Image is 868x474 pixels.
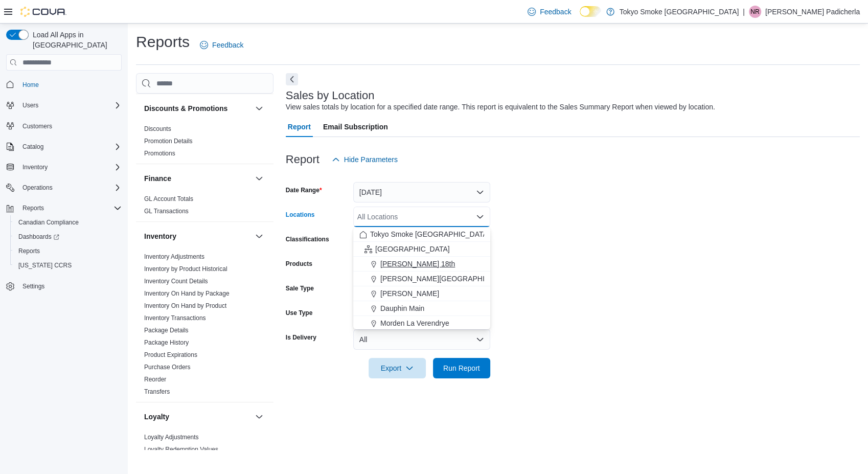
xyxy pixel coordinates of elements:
span: Hide Parameters [344,154,398,165]
a: Inventory On Hand by Product [144,302,226,309]
a: Promotion Details [144,138,193,145]
a: GL Account Totals [144,195,193,202]
span: Tokyo Smoke [GEOGRAPHIC_DATA] [370,229,490,239]
button: Discounts & Promotions [144,103,251,114]
span: Reports [18,247,40,255]
h3: Finance [144,173,171,184]
span: [PERSON_NAME][GEOGRAPHIC_DATA] [380,274,514,284]
h3: Sales by Location [286,89,375,102]
button: Canadian Compliance [10,215,126,230]
label: Classifications [286,235,329,243]
button: [PERSON_NAME][GEOGRAPHIC_DATA] [353,272,490,286]
div: View sales totals by location for a specified date range. This report is equivalent to the Sales ... [286,102,715,112]
span: [PERSON_NAME] 18th [380,259,455,269]
h3: Inventory [144,231,176,241]
span: Transfers [144,388,170,396]
span: GL Account Totals [144,195,193,203]
button: Operations [2,180,126,195]
button: Finance [144,173,251,184]
button: Close list of options [476,213,484,221]
span: Home [22,81,39,89]
span: Inventory On Hand by Package [144,289,230,298]
a: Loyalty Adjustments [144,434,199,441]
button: Tokyo Smoke [GEOGRAPHIC_DATA] [353,227,490,242]
span: Package Details [144,326,189,334]
span: Dauphin Main [380,303,424,313]
button: Home [2,77,126,92]
span: Export [375,358,420,378]
a: Home [18,79,43,91]
span: [GEOGRAPHIC_DATA] [375,244,450,254]
span: Catalog [22,143,43,151]
span: [PERSON_NAME] [380,288,439,299]
span: Inventory [22,163,48,171]
span: Load All Apps in [GEOGRAPHIC_DATA] [29,30,122,50]
div: Loyalty [136,431,273,460]
h3: Discounts & Promotions [144,103,227,114]
button: Reports [18,202,48,214]
span: Reports [22,204,44,212]
img: Cova [20,7,66,17]
a: Reorder [144,376,166,383]
span: Email Subscription [323,117,388,137]
label: Use Type [286,309,312,317]
button: Catalog [18,141,48,153]
button: All [353,329,490,350]
button: Next [286,73,298,85]
label: Products [286,260,312,268]
span: Customers [22,122,52,130]
span: Inventory Transactions [144,314,206,322]
button: Reports [10,244,126,258]
button: [GEOGRAPHIC_DATA] [353,242,490,257]
p: | [743,6,745,18]
button: Inventory [144,231,251,241]
button: Users [18,99,42,111]
p: [PERSON_NAME] Padicherla [765,6,860,18]
button: [PERSON_NAME] [353,286,490,301]
a: Package Details [144,327,189,334]
span: Loyalty Redemption Values [144,445,218,454]
button: Operations [18,182,57,194]
h3: Loyalty [144,412,169,422]
button: Catalog [2,140,126,154]
span: Dark Mode [580,17,580,17]
a: Inventory by Product Historical [144,265,227,273]
input: Dark Mode [580,6,601,17]
a: Reports [14,245,44,257]
a: Product Expirations [144,351,197,358]
span: Operations [18,182,122,194]
button: Inventory [2,160,126,174]
span: Inventory by Product Historical [144,265,227,273]
button: Hide Parameters [328,149,402,170]
span: [US_STATE] CCRS [18,261,72,269]
span: Reorder [144,375,166,383]
a: Loyalty Redemption Values [144,446,218,453]
span: Canadian Compliance [18,218,79,227]
a: [US_STATE] CCRS [14,259,76,272]
button: Users [2,98,126,112]
span: Report [288,117,311,137]
span: Inventory On Hand by Product [144,302,226,310]
a: Dashboards [10,230,126,244]
a: Settings [18,280,49,292]
nav: Complex example [6,73,122,320]
span: Operations [22,184,53,192]
a: Inventory Count Details [144,278,208,285]
div: Nithin Reddy Padicherla [749,6,761,18]
a: Inventory On Hand by Package [144,290,230,297]
a: Customers [18,120,56,132]
a: Inventory Adjustments [144,253,204,260]
span: NR [750,6,759,18]
button: Loyalty [144,412,251,422]
span: Reports [18,202,122,214]
span: Washington CCRS [14,259,122,272]
label: Is Delivery [286,333,316,342]
span: Users [18,99,122,111]
div: Discounts & Promotions [136,123,273,164]
span: Users [22,101,38,109]
span: Package History [144,338,189,347]
span: Promotions [144,149,175,157]
button: Settings [2,279,126,294]
a: Discounts [144,125,171,132]
a: Canadian Compliance [14,216,83,229]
